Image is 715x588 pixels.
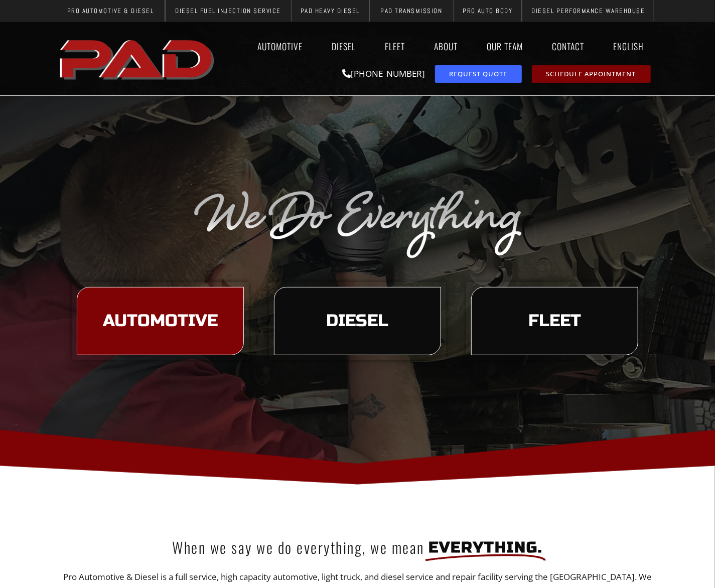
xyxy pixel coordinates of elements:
[175,8,281,14] span: Diesel Fuel Injection Service
[274,287,441,355] a: learn more about our diesel services
[463,8,513,14] span: Pro Auto Body
[67,8,154,14] span: Pro Automotive & Diesel
[248,35,313,58] a: Automotive
[531,8,645,14] span: Diesel Performance Warehouse
[381,8,443,14] span: PAD Transmission
[543,35,594,58] a: Contact
[546,71,636,77] span: Schedule Appointment
[326,313,388,330] span: Diesel
[435,65,522,83] a: request a service or repair quote
[528,313,581,330] span: Fleet
[192,186,523,260] img: The image displays the phrase "We Do Everything" in a silver, cursive font on a transparent backg...
[478,35,533,58] a: Our Team
[323,35,366,58] a: Diesel
[532,65,651,83] a: schedule repair or service appointment
[173,536,425,558] span: When we say we do everything, we mean
[57,32,219,86] img: The image shows the word "PAD" in bold, red, uppercase letters with a slight shadow effect.
[425,35,468,58] a: About
[449,71,507,77] span: Request Quote
[429,538,543,556] span: everything.
[471,287,638,355] a: learn more about our fleet services
[301,8,360,14] span: PAD Heavy Diesel
[342,68,425,79] a: [PHONE_NUMBER]
[219,35,659,58] nav: Menu
[376,35,415,58] a: Fleet
[77,287,244,355] a: learn more about our automotive services
[604,35,659,58] a: English
[57,32,219,86] a: pro automotive and diesel home page
[103,313,218,330] span: Automotive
